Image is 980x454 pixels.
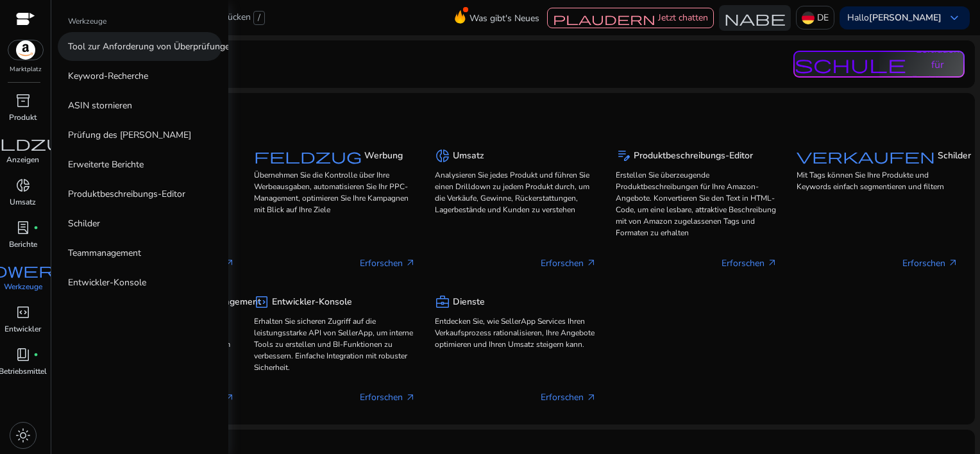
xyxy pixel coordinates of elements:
[634,151,753,162] h5: Produktbeschreibungs-Editor
[15,220,31,235] span: lab_profile
[435,148,450,164] span: donut_small
[68,187,185,201] p: Produktbeschreibungs-Editor
[795,55,906,74] span: Schule
[405,258,416,268] span: arrow_outward
[68,246,141,260] p: Teammanagement
[360,391,403,404] font: Erforschen
[68,69,148,83] p: Keyword-Recherche
[469,7,539,29] span: Was gibt's Neues
[68,99,132,112] p: ASIN stornieren
[9,112,37,123] p: Produkt
[33,225,38,230] span: fiber_manual_record
[797,148,935,164] span: verkaufen
[586,258,596,268] span: arrow_outward
[722,256,765,270] font: Erforschen
[902,256,945,270] font: Erforschen
[254,169,416,215] p: Übernehmen Sie die Kontrolle über Ihre Werbeausgaben, automatisieren Sie Ihr PPC-Management, opti...
[68,158,144,171] p: Erweiterte Berichte
[15,305,31,320] span: code_blocks
[938,151,971,162] h5: Schilder
[435,169,596,215] p: Analysieren Sie jedes Produkt und führen Sie einen Drilldown zu jedem Produkt durch, um die Verkä...
[453,151,484,162] h5: Umsatz
[541,391,584,404] font: Erforschen
[586,392,596,403] span: arrow_outward
[767,258,777,268] span: arrow_outward
[817,6,829,29] p: DE
[68,40,235,53] p: Tool zur Anforderung von Überprüfungen
[68,15,106,27] p: Werkzeuge
[405,392,416,403] span: arrow_outward
[10,65,42,74] p: Marktplatz
[253,11,265,25] span: /
[553,12,655,25] span: plaudern
[15,428,31,443] span: light_mode
[847,13,942,22] p: Hallo
[541,256,584,270] font: Erforschen
[869,12,942,24] b: [PERSON_NAME]
[793,51,965,78] button: SchuleLeitfaden für Funktionen
[224,258,235,268] span: arrow_outward
[435,294,450,310] span: business_center
[547,8,714,28] button: plaudernJetzt chatten
[616,169,777,239] p: Erstellen Sie überzeugende Produktbeschreibungen für Ihre Amazon-Angebote. Konvertieren Sie den T...
[724,10,786,26] span: Nabe
[797,169,958,192] p: Mit Tags können Sie Ihre Produkte und Keywords einfach segmentieren und filtern
[453,297,485,308] h5: Dienste
[947,10,962,26] span: keyboard_arrow_down
[272,297,352,308] h5: Entwickler-Konsole
[719,5,791,31] button: Nabe
[802,12,815,24] img: de.svg
[254,148,362,164] span: Feldzug
[15,178,31,193] span: donut_small
[68,128,191,142] p: Prüfung des [PERSON_NAME]
[360,256,403,270] font: Erforschen
[68,217,100,230] p: Schilder
[8,40,43,60] img: amazon.svg
[254,294,269,310] span: code_blocks
[15,93,31,108] span: inventory_2
[15,347,31,362] span: book_4
[254,315,416,373] p: Erhalten Sie sicheren Zugriff auf die leistungsstarke API von SellerApp, um interne Tools zu erst...
[616,148,631,164] span: edit_note
[224,392,235,403] span: arrow_outward
[4,281,42,292] p: Werkzeuge
[6,154,39,165] p: Anzeigen
[4,323,41,335] p: Entwickler
[364,151,403,162] h5: Werbung
[948,258,958,268] span: arrow_outward
[658,12,708,24] span: Jetzt chatten
[9,239,37,250] p: Berichte
[435,315,596,350] p: Entdecken Sie, wie SellerApp Services Ihren Verkaufsprozess rationalisieren, Ihre Angebote optimi...
[33,352,38,357] span: fiber_manual_record
[10,196,36,208] p: Umsatz
[68,276,146,289] p: Entwickler-Konsole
